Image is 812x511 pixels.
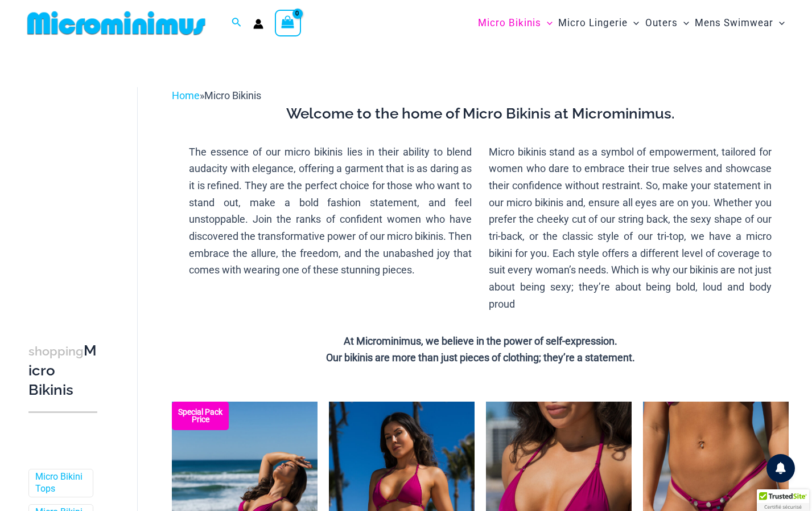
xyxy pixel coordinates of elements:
[678,9,689,38] span: Menu Toggle
[28,341,97,399] h3: Micro Bikinis
[628,9,639,38] span: Menu Toggle
[232,16,242,30] a: Search icon link
[642,6,692,40] a: OutersMenu ToggleMenu Toggle
[475,6,555,40] a: Micro BikinisMenu ToggleMenu Toggle
[478,9,541,38] span: Micro Bikinis
[541,9,553,38] span: Menu Toggle
[23,10,210,36] img: MM SHOP LOGO FLAT
[558,9,628,38] span: Micro Lingerie
[473,4,789,42] nav: Site Navigation
[28,78,131,306] iframe: TrustedSite Certified
[189,144,472,279] p: The essence of our micro bikinis lies in their ability to blend audacity with elegance, offering ...
[172,89,261,101] span: »
[172,408,229,423] b: Special Pack Price
[35,471,84,495] a: Micro Bikini Tops
[326,351,635,363] strong: Our bikinis are more than just pieces of clothing; they’re a statement.
[555,6,642,40] a: Micro LingerieMenu ToggleMenu Toggle
[180,104,780,124] h3: Welcome to the home of Micro Bikinis at Microminimus.
[253,19,263,29] a: Account icon link
[28,344,84,358] span: shopping
[275,10,301,36] a: View Shopping Cart, empty
[344,335,617,347] strong: At Microminimus, we believe in the power of self-expression.
[695,9,773,38] span: Mens Swimwear
[489,144,772,313] p: Micro bikinis stand as a symbol of empowerment, tailored for women who dare to embrace their true...
[757,489,809,511] div: TrustedSite Certified
[773,9,785,38] span: Menu Toggle
[645,9,678,38] span: Outers
[172,89,200,101] a: Home
[204,89,261,101] span: Micro Bikinis
[692,6,788,40] a: Mens SwimwearMenu ToggleMenu Toggle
